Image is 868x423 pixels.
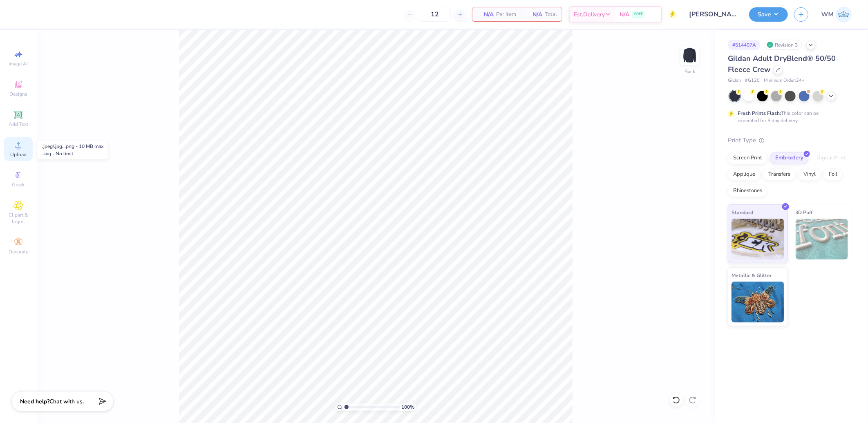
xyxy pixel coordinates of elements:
img: Wilfredo Manabat [836,7,852,22]
strong: Fresh Prints Flash: [738,110,781,116]
div: Screen Print [728,152,767,164]
span: N/A [526,10,542,19]
span: Image AI [9,60,28,67]
span: Standard [732,208,753,217]
span: Per Item [496,10,516,19]
span: Est. Delivery [574,10,605,19]
span: Decorate [9,248,28,255]
span: WM [821,10,834,19]
div: Digital Print [811,152,851,164]
span: Gildan Adult DryBlend® 50/50 Fleece Crew [728,54,836,74]
div: Applique [728,168,761,181]
span: Upload [10,151,27,158]
strong: Need help? [20,398,49,405]
div: # 514407A [728,40,761,50]
div: Transfers [763,168,796,181]
span: Greek [12,181,25,188]
div: Print Type [728,136,852,145]
a: WM [821,7,852,22]
span: 3D Puff [796,208,813,217]
span: Metallic & Glitter [732,271,772,280]
span: FREE [634,11,643,17]
div: This color can be expedited for 5 day delivery. [738,110,838,124]
img: 3D Puff [796,219,848,260]
div: Vinyl [798,168,821,181]
div: Back [685,68,695,75]
img: Standard [732,219,784,260]
input: – – [419,7,451,22]
img: Back [682,47,698,64]
div: Revision 3 [765,40,802,50]
span: 100 % [402,403,415,411]
span: Chat with us. [49,398,84,405]
span: Clipart & logos [4,212,33,225]
span: Minimum Order: 24 + [764,77,805,84]
div: Foil [823,168,843,181]
span: N/A [620,10,629,19]
span: # G120 [745,77,760,84]
div: .jpeg/.jpg, .png - 10 MB max [42,143,103,150]
div: .svg - No limit [42,150,103,157]
div: Rhinestones [728,185,767,197]
button: Save [749,7,788,22]
span: Total [545,10,557,19]
span: Gildan [728,77,741,84]
span: Add Text [9,121,28,128]
span: Designs [9,91,27,97]
div: Embroidery [770,152,809,164]
input: Untitled Design [683,6,743,22]
span: N/A [477,10,494,19]
img: Metallic & Glitter [732,282,784,322]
